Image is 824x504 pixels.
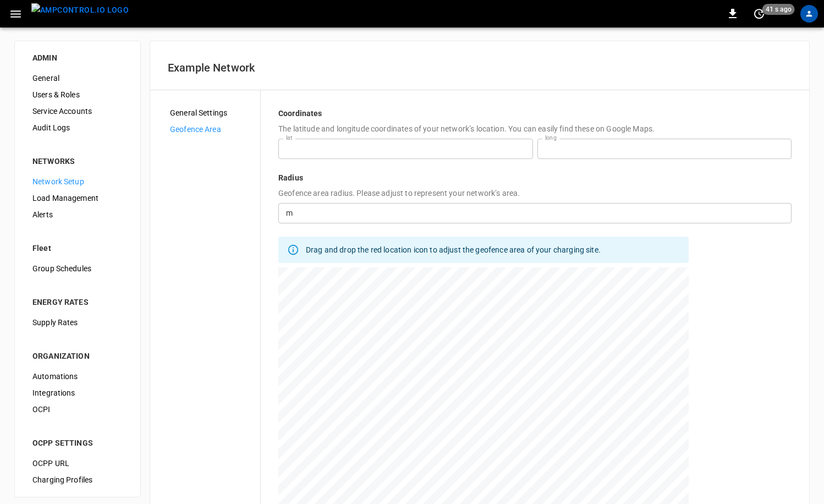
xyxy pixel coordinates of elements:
[32,106,123,117] span: Service Accounts
[32,209,123,221] span: Alerts
[24,368,131,385] div: Automations
[24,70,131,86] div: General
[31,3,129,17] img: ampcontrol.io logo
[278,172,792,183] p: Radius
[32,52,123,63] div: ADMIN
[32,193,123,204] span: Load Management
[161,121,260,138] div: Geofence Area
[170,124,251,135] span: Geofence Area
[32,371,123,382] span: Automations
[161,105,260,121] div: General Settings
[32,73,123,84] span: General
[24,401,131,418] div: OCPI
[24,314,131,331] div: Supply Rates
[24,455,131,472] div: OCPP URL
[32,122,123,134] span: Audit Logs
[286,207,293,219] p: m
[32,474,123,486] span: Charging Profiles
[32,387,123,399] span: Integrations
[278,108,792,119] p: Coordinates
[32,89,123,101] span: Users & Roles
[32,458,123,469] span: OCPP URL
[24,206,131,223] div: Alerts
[32,297,123,308] div: ENERGY RATES
[170,107,251,119] span: General Settings
[32,437,123,448] div: OCPP SETTINGS
[24,385,131,401] div: Integrations
[24,472,131,488] div: Charging Profiles
[750,5,768,23] button: set refresh interval
[32,317,123,328] span: Supply Rates
[24,86,131,103] div: Users & Roles
[24,260,131,277] div: Group Schedules
[32,350,123,361] div: ORGANIZATION
[32,243,123,254] div: Fleet
[545,134,557,143] label: long
[32,263,123,275] span: Group Schedules
[32,176,123,188] span: Network Setup
[168,59,792,76] h6: Example Network
[278,123,792,134] p: The latitude and longitude coordinates of your network’s location. You can easily find these on G...
[762,4,795,15] span: 41 s ago
[24,119,131,136] div: Audit Logs
[24,103,131,119] div: Service Accounts
[24,173,131,190] div: Network Setup
[32,156,123,167] div: NETWORKS
[306,244,601,255] p: Drag and drop the red location icon to adjust the geofence area of your charging site.
[32,404,123,415] span: OCPI
[24,190,131,206] div: Load Management
[278,188,792,199] p: Geofence area radius. Please adjust to represent your network’s area.
[286,134,293,143] label: lat
[800,5,818,23] div: profile-icon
